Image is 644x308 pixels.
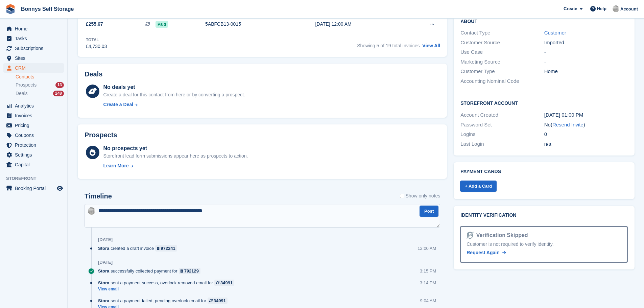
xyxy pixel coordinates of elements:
[103,83,245,91] div: No deals yet
[460,140,544,148] div: Last Login
[103,152,248,160] div: Storefront lead form submissions appear here as prospects to action.
[474,231,528,239] div: Verification Skipped
[220,280,233,286] div: 34991
[3,101,64,111] a: menu
[156,21,168,28] span: Paid
[53,91,64,96] div: 248
[88,207,95,215] img: James Bonny
[3,160,64,169] a: menu
[15,140,55,150] span: Protection
[460,111,544,119] div: Account Created
[467,241,621,248] div: Customer is not required to verify identity.
[460,18,628,24] h2: About
[15,131,55,140] span: Coupons
[15,44,55,53] span: Subscriptions
[460,99,628,106] h2: Storefront Account
[15,34,55,43] span: Tasks
[544,30,566,35] a: Customer
[3,63,64,73] a: menu
[86,43,107,50] div: £4,730.03
[15,53,55,63] span: Sites
[103,162,248,169] a: Learn More
[103,91,245,98] div: Create a deal for this contact from here or by converting a prospect.
[620,6,638,13] span: Account
[420,298,436,304] div: 9:04 AM
[98,260,113,265] div: [DATE]
[205,21,294,28] div: 5ABFCB13-0015
[460,58,544,66] div: Marketing Source
[552,122,583,127] a: Resend Invite
[16,82,37,88] span: Prospects
[544,140,628,148] div: n/a
[460,131,544,138] div: Logins
[3,121,64,130] a: menu
[564,5,577,12] span: Create
[420,280,436,286] div: 3:14 PM
[55,82,64,88] div: 13
[420,206,438,217] button: Post
[467,249,506,256] a: Request Again
[467,232,473,239] img: Identity Verification Ready
[315,21,405,28] div: [DATE] 12:00 AM
[3,53,64,63] a: menu
[5,4,16,14] img: stora-icon-8386f47178a22dfd0bd8f6a31ec36ba5ce8667c1dd55bd0f319d3a0aa187defe.svg
[357,43,420,48] span: Showing 5 of 19 total invoices
[3,140,64,150] a: menu
[103,144,248,152] div: No prospects yet
[15,111,55,120] span: Invoices
[3,24,64,33] a: menu
[179,268,201,274] a: 792129
[3,184,64,193] a: menu
[613,5,619,12] img: James Bonny
[6,175,67,182] span: Storefront
[86,37,107,43] div: Total
[86,21,103,28] span: £255.67
[98,286,238,292] a: View email
[15,121,55,130] span: Pricing
[98,280,238,286] div: sent a payment success, overlock removed email for
[544,131,628,138] div: 0
[98,245,181,252] div: created a draft invoice
[422,43,440,48] a: View All
[85,192,112,200] h2: Timeline
[15,184,55,193] span: Booking Portal
[184,268,199,274] div: 792129
[3,44,64,53] a: menu
[3,111,64,120] a: menu
[15,160,55,169] span: Capital
[85,70,102,78] h2: Deals
[15,150,55,160] span: Settings
[16,74,64,80] a: Contacts
[400,192,440,199] label: Show only notes
[418,245,436,252] div: 12:00 AM
[98,268,204,274] div: successfully collected payment for
[460,169,628,174] h2: Payment cards
[460,29,544,37] div: Contact Type
[16,90,64,97] a: Deals 248
[460,121,544,129] div: Password Set
[98,280,109,286] span: Stora
[16,81,64,89] a: Prospects 13
[98,298,109,304] span: Stora
[18,3,76,15] a: Bonnys Self Storage
[544,58,628,66] div: -
[161,245,175,252] div: 972241
[551,122,585,127] span: ( )
[98,268,109,274] span: Stora
[103,101,133,108] div: Create a Deal
[460,68,544,75] div: Customer Type
[103,162,128,169] div: Learn More
[98,245,109,252] span: Stora
[400,192,404,199] input: Show only notes
[98,237,113,242] div: [DATE]
[98,298,231,304] div: sent a payment failed, pending overlock email for
[460,39,544,47] div: Customer Source
[597,5,606,12] span: Help
[544,111,628,119] div: [DATE] 01:00 PM
[214,280,234,286] a: 34991
[3,150,64,160] a: menu
[208,298,228,304] a: 34991
[15,63,55,73] span: CRM
[16,90,28,97] span: Deals
[460,213,628,218] h2: Identity verification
